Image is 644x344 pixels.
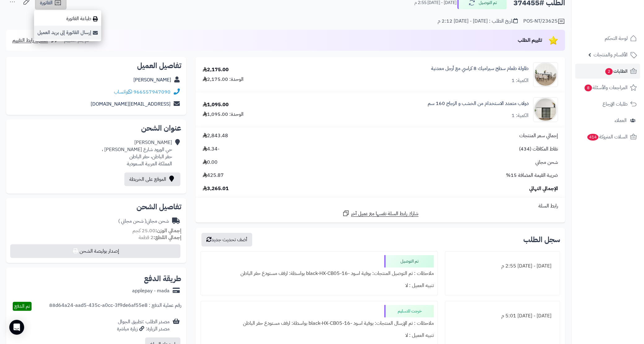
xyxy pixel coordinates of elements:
a: الموقع على الخريطة [124,172,180,186]
span: العملاء [615,116,627,125]
div: Open Intercom Messenger [9,320,24,335]
span: إجمالي سعر المنتجات [519,132,558,139]
div: شحن مجاني [118,218,169,225]
div: رقم عملية الدفع : 88d64a24-aad5-435c-a0cc-3f9de6af55e8 [49,302,181,311]
span: شارك رابط السلة نفسها مع عميل آخر [351,210,419,217]
h2: طريقة الدفع [144,275,181,282]
a: مشاركة رابط التقييم [12,37,58,44]
small: 2 قطعة [139,234,181,241]
div: الوحدة: 2,175.00 [203,76,244,83]
div: تنبيه العميل : لا [205,329,434,342]
span: الأقسام والمنتجات [594,50,628,59]
div: applepay - mada [132,287,170,294]
div: الكمية: 1 [512,112,529,119]
div: [DATE] - [DATE] 2:55 م [449,260,556,272]
button: إصدار بوليصة الشحن [10,244,180,258]
span: 2 [605,68,613,75]
span: 3,265.01 [203,185,229,192]
div: POS-NT/23625 [523,18,565,25]
strong: إجمالي الوزن: [155,227,181,234]
span: طلبات الإرجاع [603,100,628,108]
span: نقاط المكافآت (434) [519,146,558,153]
div: تاريخ الطلب : [DATE] - [DATE] 2:12 م [438,18,518,25]
a: [EMAIL_ADDRESS][DOMAIN_NAME] [91,100,171,108]
div: رابط السلة [198,202,563,210]
span: السلات المتروكة [587,133,628,141]
a: الطلبات2 [575,64,640,79]
div: مصدر الطلب :تطبيق الجوال [117,318,170,333]
small: 25.00 كجم [132,227,181,234]
a: السلات المتروكة414 [575,129,640,144]
span: 8 [585,85,592,91]
h2: تفاصيل الشحن [11,203,181,211]
div: [PERSON_NAME] حي الورود شارع [PERSON_NAME] ، حفر الباطن، حفر الباطن المملكة العربية السعودية [102,139,172,167]
img: 1753346813-1-90x90.jpg [534,97,558,122]
h3: سجل الطلب [523,236,560,243]
div: ملاحظات : تم التوصيل المنتجات: بوفية اسود -black-HX-CB05-16 بواسطة: ارفف مستودع حفر الباطن [205,268,434,280]
img: logo-2.png [602,17,638,30]
a: العملاء [575,113,640,128]
div: خرجت للتسليم [384,305,434,317]
span: 0.00 [203,159,218,166]
a: طلبات الإرجاع [575,97,640,111]
div: الوحدة: 1,095.00 [203,111,244,118]
span: 414 [587,134,599,141]
a: 966557947090 [133,88,171,96]
span: الطلبات [605,67,628,76]
div: تنبيه العميل : لا [205,280,434,292]
div: مصدر الزيارة: زيارة مباشرة [117,325,170,333]
a: إرسال الفاتورة إلى بريد العميل [34,26,101,40]
span: ضريبة القيمة المضافة 15% [506,172,558,179]
a: دولاب متعدد الاستخدام من الخشب و الزجاج 160 سم [428,100,529,107]
div: 2,175.00 [203,66,229,73]
a: المراجعات والأسئلة8 [575,80,640,95]
a: طباعة الفاتورة [34,12,101,26]
span: 425.87 [203,172,224,179]
div: 1,095.00 [203,101,229,108]
h2: تفاصيل العميل [11,62,181,69]
span: المراجعات والأسئلة [584,83,628,92]
div: [DATE] - [DATE] 5:01 م [449,310,556,322]
a: شارك رابط السلة نفسها مع عميل آخر [342,210,419,217]
div: ملاحظات : تم الإرسال المنتجات: بوفية اسود -black-HX-CB05-16 بواسطة: ارفف مستودع حفر الباطن [205,317,434,329]
a: [PERSON_NAME] [133,76,171,84]
span: تقييم الطلب [518,37,542,44]
span: 2,843.48 [203,132,228,139]
div: الكمية: 1 [512,77,529,84]
img: 1751806280-1-90x90.jpg [534,62,558,87]
span: الإجمالي النهائي [529,185,558,192]
a: طاولة طعام سطح سيراميك 8 كراسي مع أرجل معدنية [431,65,529,72]
span: ( شحن مجاني ) [118,217,146,225]
span: لوحة التحكم [605,34,628,43]
span: مشاركة رابط التقييم [12,37,48,44]
a: لوحة التحكم [575,31,640,46]
h2: عنوان الشحن [11,124,181,132]
button: أضف تحديث جديد [201,233,252,246]
span: -4.34 [203,146,219,153]
strong: إجمالي القطع: [153,234,181,241]
a: واتساب [114,88,132,96]
span: شحن مجاني [535,159,558,166]
span: تم الدفع [14,303,30,310]
div: تم التوصيل [384,255,434,268]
